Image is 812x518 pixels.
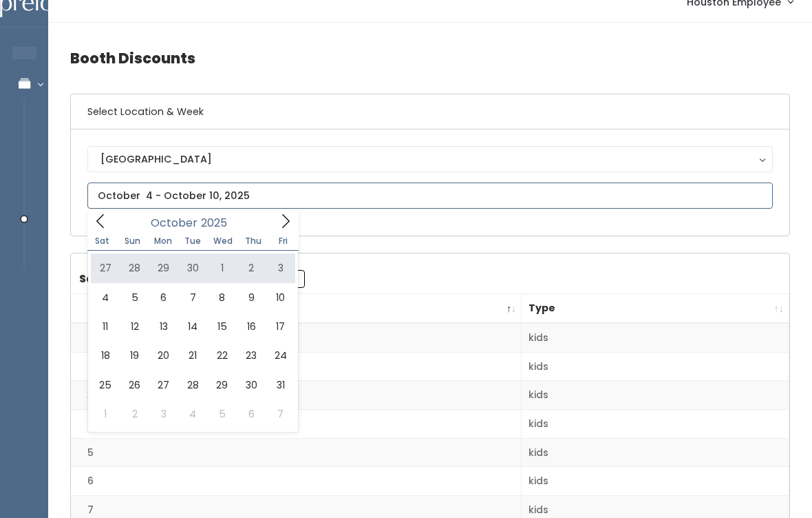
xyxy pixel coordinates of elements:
[237,400,266,428] span: November 6, 2025
[149,312,178,341] span: October 13, 2025
[237,283,266,312] span: October 9, 2025
[87,146,773,172] button: [GEOGRAPHIC_DATA]
[71,381,522,410] td: 3
[149,253,178,282] span: September 29, 2025
[91,400,120,428] span: November 1, 2025
[208,371,237,400] span: October 29, 2025
[120,283,149,312] span: October 5, 2025
[120,341,149,370] span: October 19, 2025
[149,283,178,312] span: October 6, 2025
[178,283,207,312] span: October 7, 2025
[149,371,178,400] span: October 27, 2025
[91,283,120,312] span: October 4, 2025
[208,283,237,312] span: October 8, 2025
[178,371,207,400] span: October 28, 2025
[71,94,789,129] h6: Select Location & Week
[266,400,295,428] span: November 7, 2025
[208,341,237,370] span: October 22, 2025
[266,371,295,400] span: October 31, 2025
[178,253,207,282] span: September 30, 2025
[71,467,522,496] td: 6
[91,341,120,370] span: October 18, 2025
[238,237,268,245] span: Thu
[120,253,149,282] span: September 28, 2025
[237,253,266,282] span: October 2, 2025
[71,410,522,439] td: 4
[118,237,148,245] span: Sun
[266,253,295,282] span: October 3, 2025
[151,218,197,229] span: October
[266,312,295,341] span: October 17, 2025
[91,371,120,400] span: October 25, 2025
[197,214,239,231] input: Year
[522,352,789,381] td: kids
[178,400,207,428] span: November 4, 2025
[71,352,522,381] td: 2
[522,410,789,439] td: kids
[71,438,522,467] td: 5
[208,237,238,245] span: Wed
[268,237,299,245] span: Fri
[178,237,208,245] span: Tue
[91,312,120,341] span: October 11, 2025
[178,341,207,370] span: October 21, 2025
[522,467,789,496] td: kids
[70,39,790,77] h4: Booth Discounts
[120,312,149,341] span: October 12, 2025
[149,341,178,370] span: October 20, 2025
[71,323,522,352] td: 1
[208,253,237,282] span: October 1, 2025
[208,400,237,428] span: November 5, 2025
[120,400,149,428] span: November 2, 2025
[178,312,207,341] span: October 14, 2025
[266,341,295,370] span: October 24, 2025
[237,341,266,370] span: October 23, 2025
[522,323,789,352] td: kids
[266,283,295,312] span: October 10, 2025
[79,270,305,288] label: Search:
[87,237,118,245] span: Sat
[522,294,789,324] th: Type: activate to sort column ascending
[208,312,237,341] span: October 15, 2025
[71,294,522,324] th: Booth Number: activate to sort column descending
[87,183,773,209] input: October 4 - October 10, 2025
[522,438,789,467] td: kids
[237,312,266,341] span: October 16, 2025
[522,381,789,410] td: kids
[91,253,120,282] span: September 27, 2025
[149,400,178,428] span: November 3, 2025
[148,237,178,245] span: Mon
[120,371,149,400] span: October 26, 2025
[100,152,760,167] div: [GEOGRAPHIC_DATA]
[237,371,266,400] span: October 30, 2025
